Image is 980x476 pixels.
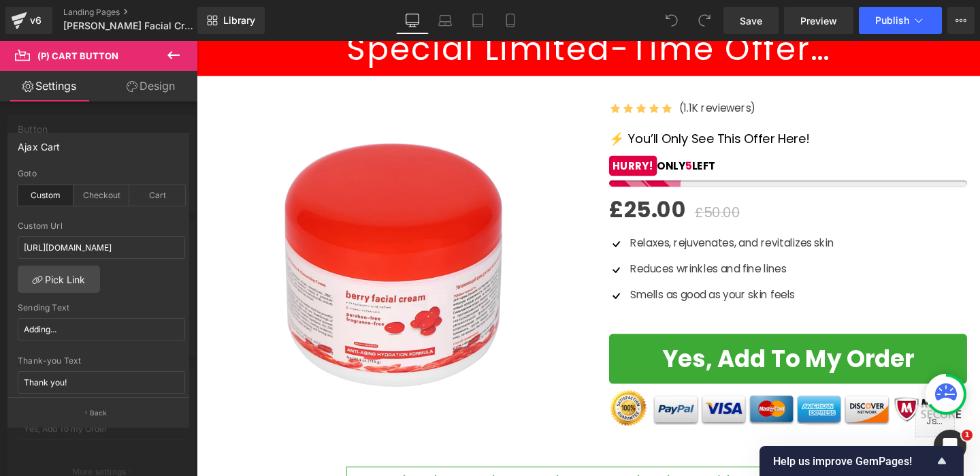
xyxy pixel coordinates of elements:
button: Redo [691,7,718,34]
span: (P) Cart Button [37,50,118,61]
span: 1 [962,430,973,441]
div: Goto [18,169,185,178]
div: Custom [18,185,73,206]
button: Show survey - Help us improve GemPages! [773,453,950,469]
iframe: Intercom live chat [934,430,966,462]
a: Desktop [396,7,429,34]
a: New Library [197,7,265,34]
a: v6 [5,7,52,34]
div: Cart [129,185,185,206]
a: Landing Pages [63,7,220,18]
a: Design [101,71,200,101]
a: Tablet [461,7,494,34]
button: Back [7,397,189,428]
div: v6 [27,12,44,29]
button: Undo [658,7,685,34]
span: Help us improve GemPages! [773,455,934,468]
span: Save [740,14,762,28]
div: Custom Url [18,221,185,231]
div: Checkout [73,185,129,206]
button: Publish [859,7,942,34]
span: [PERSON_NAME] Facial Cream - Upsell x1 [63,20,194,31]
a: Preview [784,7,853,34]
p: Back [90,408,108,418]
span: Publish [875,15,909,26]
button: More [947,7,975,34]
div: Sending Text [18,303,185,313]
a: Laptop [429,7,461,34]
span: Library [223,14,255,27]
div: Thank-you Text [18,356,185,366]
a: Mobile [494,7,527,34]
div: Ajax Cart [18,133,61,153]
span: Preview [800,14,837,28]
a: Pick Link [18,266,100,293]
